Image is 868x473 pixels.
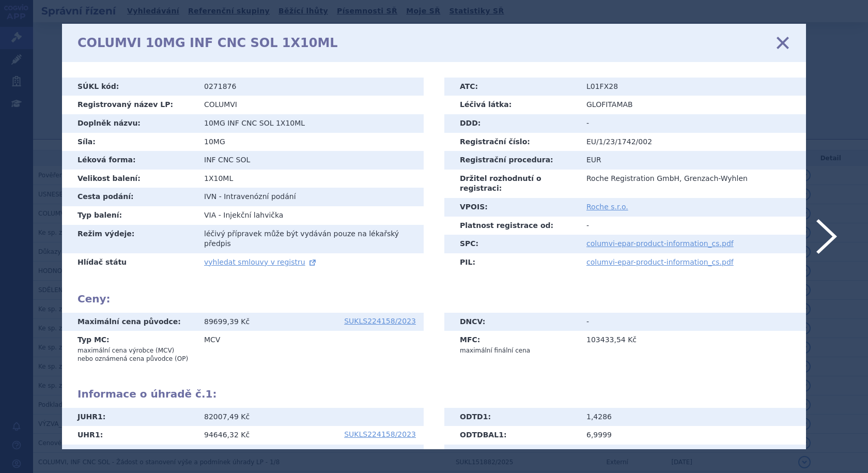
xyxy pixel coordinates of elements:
[586,258,734,266] a: columvi-epar-product-information_cs.pdf
[224,192,296,201] span: Intravenózní podání
[444,408,579,426] th: ODTD :
[62,445,196,463] th: EKV :
[344,317,416,325] a: SUKLS224158/2023
[444,313,579,331] th: DNCV:
[204,258,318,266] a: vyhledat smlouvy v registru
[196,151,424,170] td: INF CNC SOL
[204,258,305,266] span: vyhledat smlouvy v registru
[204,192,216,201] span: IVN
[204,211,216,219] span: VIA
[223,211,283,219] span: Injekční lahvička
[78,293,791,305] h2: Ceny:
[444,331,579,359] th: MFC:
[499,431,504,439] span: 1
[586,239,734,248] a: columvi-epar-product-information_cs.pdf
[444,235,579,253] th: SPC:
[444,253,579,272] th: PIL:
[98,413,103,421] span: 1
[579,445,806,463] td: -
[483,413,488,421] span: 1
[206,388,213,400] span: 1
[344,449,416,456] a: SUKLS224158/2023
[444,151,579,170] th: Registrační procedura:
[579,96,806,114] td: GLOFITAMAB
[62,253,196,272] th: Hlídač státu
[444,114,579,133] th: DDD:
[62,225,196,253] th: Režim výdeje:
[78,346,189,363] p: maximální cena výrobce (MCV) nebo oznámená cena původce (OP)
[196,78,424,96] td: 0271876
[62,96,196,114] th: Registrovaný název LP:
[579,313,806,331] td: -
[62,206,196,225] th: Typ balení:
[775,35,791,51] a: zavřít
[579,217,806,235] td: -
[579,426,806,445] td: 6,9999
[196,225,424,253] td: léčivý přípravek může být vydáván pouze na lékařský předpis
[62,426,196,445] th: UHR :
[204,317,250,326] span: 89699,39 Kč
[196,96,424,114] td: COLUMVI
[62,114,196,133] th: Doplněk názvu:
[62,408,196,426] th: JUHR :
[219,211,221,219] span: -
[78,36,338,51] h1: COLUMVI 10MG INF CNC SOL 1X10ML
[444,170,579,198] th: Držitel rozhodnutí o registraci:
[527,449,532,457] span: 1
[204,431,250,439] span: 94646,32 Kč
[579,170,806,198] td: Roche Registration GmbH, Grenzach-Wyhlen
[444,78,579,96] th: ATC:
[196,133,424,151] td: 10MG
[444,426,579,445] th: ODTDBAL :
[579,408,806,426] td: 1,4286
[579,133,806,151] td: EU/1/23/1742/002
[204,449,259,457] span: 11715,5903 Kč
[196,114,424,133] td: 10MG INF CNC SOL 1X10ML
[196,408,424,426] td: 82007,49 Kč
[62,170,196,188] th: Velikost balení:
[579,151,806,170] td: EUR
[219,192,222,201] span: -
[586,203,628,211] a: Roche s.r.o.
[196,331,424,367] td: MCV
[444,96,579,114] th: Léčivá látka:
[444,133,579,151] th: Registrační číslo:
[579,331,806,359] td: 103433,54 Kč
[460,346,571,355] p: maximální finální cena
[62,151,196,170] th: Léková forma:
[196,170,424,188] td: 1X10ML
[62,78,196,96] th: SÚKL kód:
[444,217,579,235] th: Platnost registrace od:
[344,431,416,438] a: SUKLS224158/2023
[579,78,806,96] td: L01FX28
[78,388,791,400] h2: Informace o úhradě č. :
[62,331,196,367] th: Typ MC:
[94,449,99,457] span: 1
[579,114,806,133] td: -
[62,313,196,331] th: Maximální cena původce:
[62,133,196,151] th: Síla:
[444,445,579,463] th: [PERSON_NAME] :
[444,198,579,217] th: VPOIS:
[95,431,100,439] span: 1
[62,188,196,206] th: Cesta podání:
